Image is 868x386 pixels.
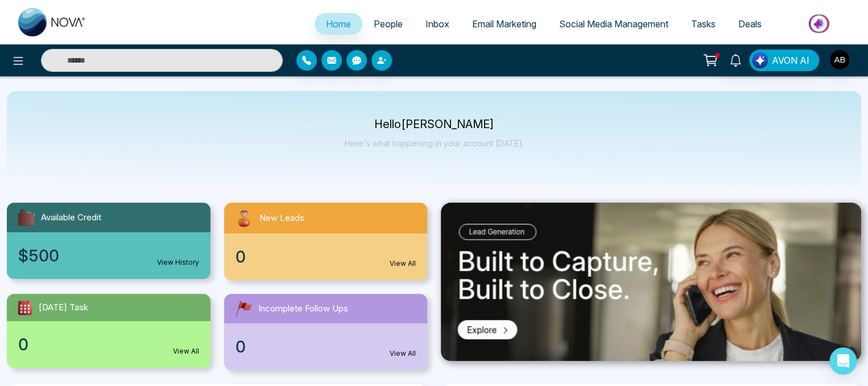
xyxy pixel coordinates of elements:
a: Incomplete Follow Ups0View All [217,294,435,370]
a: People [362,13,414,35]
button: AVON AI [749,50,819,71]
span: Tasks [691,18,716,30]
div: Open Intercom Messenger [829,347,857,375]
a: Social Media Management [548,13,680,35]
a: View All [173,346,199,356]
span: [DATE] Task [39,301,88,314]
span: Inbox [425,18,449,30]
a: Home [315,13,362,35]
span: $500 [18,244,59,268]
img: . [441,203,861,361]
span: Available Credit [41,211,101,224]
img: User Avatar [830,50,849,69]
span: People [374,18,403,30]
span: Home [326,18,351,30]
span: 0 [235,335,246,359]
p: Hello [PERSON_NAME] [345,120,524,129]
span: 0 [235,245,246,269]
img: newLeads.svg [233,207,255,229]
img: todayTask.svg [16,298,34,317]
span: AVON AI [772,54,809,67]
a: View All [390,348,416,359]
a: Email Marketing [461,13,548,35]
span: 0 [18,332,28,356]
p: Here's what happening in your account [DATE]. [345,138,524,148]
a: Tasks [680,13,727,35]
span: Email Marketing [472,18,536,30]
img: Market-place.gif [779,11,861,36]
img: followUps.svg [233,298,254,319]
a: View History [157,257,199,268]
a: New Leads0View All [217,203,435,280]
span: New Leads [259,212,304,225]
span: Social Media Management [559,18,668,30]
img: availableCredit.svg [16,207,36,228]
img: Lead Flow [752,52,768,68]
a: View All [390,258,416,269]
span: Deals [738,18,762,30]
img: Nova CRM Logo [18,8,86,36]
a: Deals [727,13,773,35]
a: Inbox [414,13,461,35]
span: Incomplete Follow Ups [258,302,348,315]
